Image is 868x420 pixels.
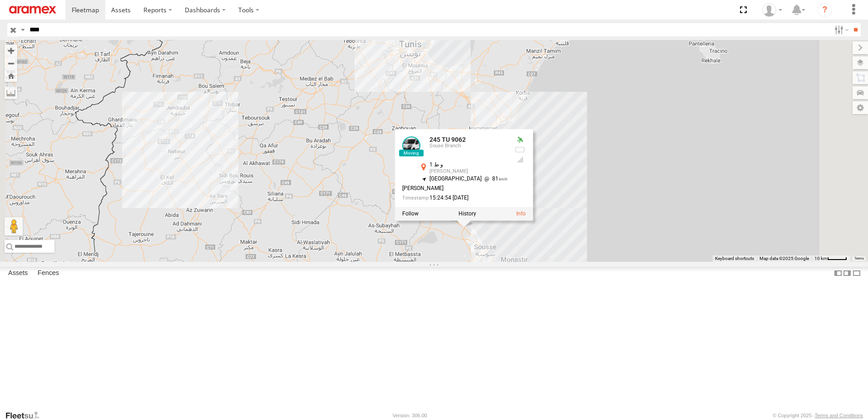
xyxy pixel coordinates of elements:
button: Drag Pegman onto the map to open Street View [5,217,23,235]
a: Terms (opens in new tab) [854,257,864,260]
label: Hide Summary Table [852,267,861,280]
div: Version: 306.00 [393,413,427,418]
div: Valid GPS Fix [515,136,526,144]
button: Keyboard shortcuts [715,255,754,262]
label: Measure [5,86,17,99]
label: Fences [33,267,64,280]
span: 10 km [814,256,827,261]
button: Map Scale: 10 km per 40 pixels [812,255,850,262]
div: Nejah Benkhalifa [759,3,785,17]
label: Assets [4,267,32,280]
img: aramex-logo.svg [9,6,56,14]
span: Map data ©2025 Google [759,256,809,261]
label: View Asset History [459,210,476,217]
div: © Copyright 2025 - [773,413,863,418]
a: View Asset Details [402,136,420,155]
label: Search Query [19,23,26,36]
div: Date/time of location update [402,195,508,201]
button: Zoom Home [5,70,17,82]
span: 81 [482,176,508,182]
label: Realtime tracking of Asset [402,210,419,217]
div: [PERSON_NAME] [429,169,508,175]
label: Dock Summary Table to the Right [843,267,852,280]
a: 245 TU 9062 [429,136,466,143]
div: [PERSON_NAME] [402,186,508,192]
label: Dock Summary Table to the Left [833,267,843,280]
div: GSM Signal = 4 [515,156,526,164]
div: No battery health information received from this device. [515,146,526,154]
span: [GEOGRAPHIC_DATA] [429,176,482,182]
i: ? [818,3,832,17]
div: و ط 1 [429,162,508,168]
a: Visit our Website [5,411,47,420]
button: Zoom out [5,57,17,70]
label: Search Filter Options [831,23,850,36]
a: Terms and Conditions [815,413,863,418]
a: View Asset Details [516,210,526,217]
button: Zoom in [5,45,17,57]
div: Souse Branch [429,144,508,149]
label: Map Settings [853,101,868,114]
